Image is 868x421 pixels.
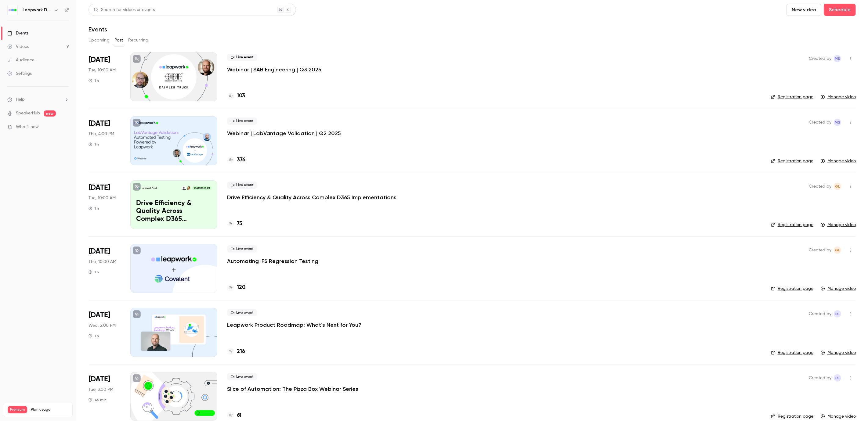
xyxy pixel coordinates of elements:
div: 1 h [89,206,99,211]
h4: 120 [237,283,245,292]
span: ES [835,374,840,382]
span: Created by [809,310,831,318]
span: Live event [227,54,257,61]
a: 120 [227,283,245,292]
h4: 216 [237,347,245,356]
span: [DATE] [89,119,110,128]
span: [DATE] [89,183,110,193]
img: Alexandra Coptil [186,186,191,190]
span: Thu, 4:00 PM [89,131,114,137]
span: Created by [809,119,831,126]
button: Upcoming [89,35,110,45]
div: 1 h [89,78,99,83]
span: Created by [809,246,831,254]
span: Tue, 3:00 PM [89,387,113,393]
span: Tue, 10:00 AM [89,195,116,201]
iframe: Noticeable Trigger [62,124,69,130]
div: Events [7,30,28,36]
a: Manage video [821,222,856,228]
a: Drive Efficiency & Quality Across Complex D365 ImplementationsLeapwork FieldAlexandra CoptilRober... [130,180,217,229]
span: new [44,110,56,117]
div: Apr 10 Thu, 10:00 AM (Europe/London) [89,244,121,293]
span: Help [16,96,25,103]
li: help-dropdown-opener [7,96,69,103]
a: Manage video [821,94,856,100]
a: Drive Efficiency & Quality Across Complex D365 Implementations [227,194,396,201]
div: Sep 9 Tue, 11:00 AM (Europe/Copenhagen) [89,52,121,101]
a: Webinar | SAB Engineering | Q3 2025 [227,66,321,73]
div: 1 h [89,142,99,147]
div: Videos [7,44,29,50]
a: 61 [227,411,241,419]
a: Manage video [821,413,856,419]
a: 103 [227,92,245,100]
span: Live event [227,373,257,380]
div: May 6 Tue, 10:00 AM (Europe/London) [89,180,121,229]
span: [DATE] [89,55,110,65]
span: GL [835,246,840,254]
span: MS [835,55,840,62]
div: Settings [7,70,32,77]
span: [DATE] [89,246,110,256]
span: Wed, 2:00 PM [89,322,116,329]
h4: 75 [237,220,242,228]
a: 75 [227,220,242,228]
div: Mar 26 Wed, 10:00 AM (America/New York) [89,308,121,357]
button: Schedule [824,4,856,16]
div: Jun 26 Thu, 5:00 PM (Europe/Copenhagen) [89,116,121,165]
a: Automating IFS Regression Testing [227,257,318,265]
span: Created by [809,55,831,62]
div: Mar 25 Tue, 11:00 AM (America/New York) [89,372,121,421]
button: New video [787,4,821,16]
a: Slice of Automation: The Pizza Box Webinar Series [227,385,358,393]
span: Genevieve Loriant [834,246,841,254]
span: Thu, 10:00 AM [89,259,116,265]
h4: 61 [237,411,241,419]
h4: 376 [237,156,245,164]
a: Manage video [821,286,856,292]
span: Esha Shrivastava [834,374,841,382]
a: Registration page [771,413,813,419]
h1: Events [89,26,107,33]
h6: Leapwork Field [23,7,51,13]
span: Live event [227,182,257,189]
a: SpeakerHub [16,110,40,117]
div: 45 min [89,398,107,402]
span: Esha Shrivastava [834,310,841,318]
div: 1 h [89,333,99,338]
img: Leapwork Field [8,5,17,15]
a: 376 [227,156,245,164]
div: Audience [7,57,34,63]
div: 1 h [89,270,99,275]
span: GL [835,183,840,190]
span: Genevieve Loriant [834,183,841,190]
span: ES [835,310,840,318]
span: [DATE] [89,310,110,320]
span: What's new [16,124,39,130]
p: Leapwork Field [142,187,157,190]
span: Marlena Swiderska [834,119,841,126]
a: Registration page [771,222,813,228]
span: Live event [227,245,257,253]
button: Past [114,35,123,45]
span: Live event [227,117,257,125]
span: Premium [8,406,27,413]
a: Registration page [771,286,813,292]
button: Recurring [128,35,149,45]
a: Registration page [771,350,813,356]
p: Webinar | LabVantage Validation | Q2 2025 [227,130,341,137]
span: [DATE] 10:00 AM [192,186,211,190]
p: Drive Efficiency & Quality Across Complex D365 Implementations [136,200,212,223]
span: Tue, 10:00 AM [89,67,116,73]
span: Plan usage [31,407,69,412]
span: Created by [809,374,831,382]
a: Leapwork Product Roadmap: What’s Next for You? [227,321,361,329]
a: Registration page [771,94,813,100]
span: [DATE] [89,374,110,384]
h4: 103 [237,92,245,100]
